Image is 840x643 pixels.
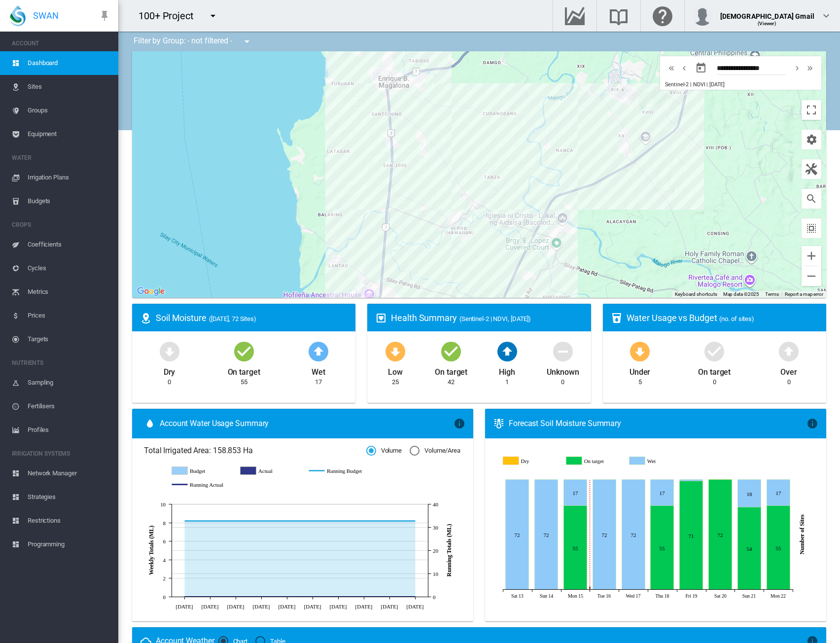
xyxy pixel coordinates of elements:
[362,519,366,523] circle: Running Budget Sep 1 32.76
[564,506,587,590] g: On target Sep 15, 2025 55
[805,62,815,74] md-icon: icon-chevron-double-right
[208,595,212,599] circle: Running Actual Jul 21 0
[227,603,245,609] tspan: [DATE]
[388,363,403,378] div: Low
[678,62,691,74] button: icon-chevron-left
[820,10,832,22] md-icon: icon-chevron-down
[499,363,515,378] div: High
[28,418,110,442] span: Profiles
[207,10,219,22] md-icon: icon-menu-down
[28,233,110,256] span: Coefficients
[709,480,732,590] g: On target Sep 20, 2025 72
[758,21,776,26] span: (Viewer)
[28,166,110,189] span: Irrigation Plans
[433,571,438,577] tspan: 10
[627,312,818,324] div: Water Usage vs Budget
[802,100,821,120] button: Toggle fullscreen view
[628,339,652,363] md-icon: icon-arrow-down-bold-circle
[160,418,454,429] span: Account Water Usage Summary
[805,193,817,205] md-icon: icon-magnify
[28,189,110,213] span: Budgets
[176,603,193,609] tspan: [DATE]
[336,595,340,599] circle: Running Actual Aug 25 0
[564,480,587,506] g: Wet Sep 15, 2025 17
[28,327,110,351] span: Targets
[593,480,616,590] g: Wet Sep 16, 2025 72
[279,603,296,609] tspan: [DATE]
[312,363,325,378] div: Wet
[651,480,674,506] g: Wet Sep 18, 2025 17
[375,312,387,324] md-icon: icon-heart-box-outline
[742,593,756,599] tspan: Sun 21
[259,519,263,523] circle: Running Budget Aug 4 32.76
[787,378,791,387] div: 0
[656,593,669,599] tspan: Thu 18
[228,363,260,378] div: On target
[182,519,186,523] circle: Running Budget Jul 14 32.76
[693,6,712,26] img: profile.jpg
[630,363,651,378] div: Under
[680,481,703,590] g: On target Sep 19, 2025 71
[665,81,705,88] span: Sentinel-2 | NDVI
[626,593,641,599] tspan: Wed 17
[28,99,110,122] span: Groups
[561,378,564,387] div: 0
[563,10,587,22] md-icon: Go to the Data Hub
[203,6,223,26] button: icon-menu-down
[163,538,166,544] tspan: 6
[330,603,347,609] tspan: [DATE]
[804,62,816,74] button: icon-chevron-double-right
[770,593,786,599] tspan: Mon 22
[698,363,731,378] div: On target
[355,603,373,609] tspan: [DATE]
[253,603,270,609] tspan: [DATE]
[785,291,823,297] a: Report a map error
[28,371,110,394] span: Sampling
[439,339,463,363] md-icon: icon-checkbox-marked-circle
[706,81,724,88] span: | [DATE]
[506,480,529,590] g: Wet Sep 13, 2025 72
[391,312,583,324] div: Health Summary
[182,595,186,599] circle: Running Actual Jul 14 0
[433,525,438,531] tspan: 30
[535,480,558,590] g: Wet Sep 14, 2025 72
[413,595,417,599] circle: Running Actual Sep 15 0
[622,480,645,590] g: Wet Sep 17, 2025 72
[202,603,219,609] tspan: [DATE]
[459,315,531,322] span: (Sentinel-2 | NDVI, [DATE])
[547,363,579,378] div: Unknown
[241,36,253,47] md-icon: icon-menu-down
[28,280,110,304] span: Metrics
[12,217,110,233] span: CROPS
[158,339,181,363] md-icon: icon-arrow-down-bold-circle
[805,134,817,145] md-icon: icon-cog
[738,507,761,590] g: On target Sep 21, 2025 54
[28,51,110,75] span: Dashboard
[387,595,391,599] circle: Running Actual Sep 8 0
[714,593,727,599] tspan: Sat 20
[241,466,299,475] g: Actual
[806,418,818,429] md-icon: icon-information
[665,62,678,74] button: icon-chevron-double-left
[792,62,803,74] md-icon: icon-chevron-right
[702,339,726,363] md-icon: icon-checkbox-marked-circle
[28,75,110,99] span: Sites
[28,485,110,509] span: Strategies
[691,58,711,78] button: md-calendar
[381,603,398,609] tspan: [DATE]
[259,595,263,599] circle: Running Actual Aug 4 0
[172,466,231,475] g: Budget
[446,524,453,576] tspan: Running Totals (ML)
[160,501,166,507] tspan: 10
[163,557,166,563] tspan: 4
[387,519,391,523] circle: Running Budget Sep 8 32.76
[172,480,231,489] g: Running Actual
[679,62,690,74] md-icon: icon-chevron-left
[638,378,642,387] div: 5
[567,457,623,465] g: On target
[767,480,790,506] g: Wet Sep 22, 2025 17
[767,506,790,590] g: On target Sep 22, 2025 55
[407,603,424,609] tspan: [DATE]
[435,363,467,378] div: On target
[163,575,166,581] tspan: 2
